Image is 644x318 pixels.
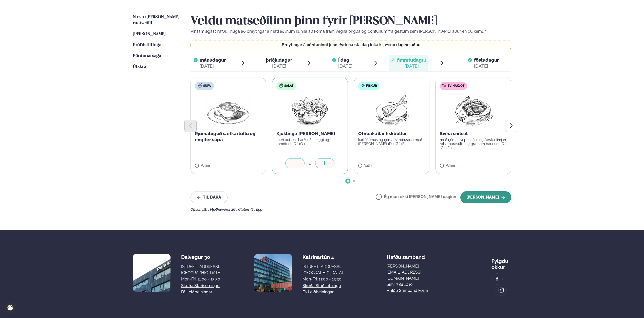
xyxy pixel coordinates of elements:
[284,84,293,88] span: Salat
[302,276,343,282] div: Mon-Fri: 11:00 - 13:30
[302,283,341,289] a: Skoða staðsetningu
[276,138,344,146] p: með beikoni, harðsoðnu eggi og tómötum (D ) (G )
[133,53,161,59] a: Pöntunarsaga
[353,180,355,182] span: Go to slide 2
[191,191,228,203] button: Til baka
[133,31,165,37] a: [PERSON_NAME]
[254,254,292,292] img: image alt
[133,64,146,70] a: Útskrá
[338,57,352,63] span: Í dag
[198,83,202,87] img: soup.svg
[133,54,161,58] span: Pöntunarsaga
[133,14,180,26] a: Næstu [PERSON_NAME] matseðill
[387,250,425,260] span: Hafðu samband
[133,43,163,47] span: Prófílstillingar
[288,94,332,127] img: Salad.png
[191,28,511,34] p: Vinsamlegast hafðu í huga að breytingar á matseðlinum kunna að koma fram vegna birgða og pöntunum...
[460,191,511,203] button: [PERSON_NAME]
[133,254,171,292] img: image alt
[266,63,292,69] div: [DATE]
[279,83,283,87] img: salad.svg
[206,94,251,127] img: Soup.png
[203,84,211,88] span: Súpa
[397,63,426,69] div: [DATE]
[361,83,365,87] img: fish.svg
[133,65,146,69] span: Útskrá
[474,63,499,69] div: [DATE]
[505,120,517,132] button: Next slide
[440,138,507,150] p: með rjóma sveppasósu og fersku timjan, rabarbarasultu og grænum baunum (D ) (G ) (E )
[358,131,425,137] p: Ofnbakaðar fiskbollur
[358,138,425,146] p: kartöflumús og rjóma-sítrónusósa með [PERSON_NAME] (D ) (G ) (E )
[200,63,226,69] div: [DATE]
[440,131,507,137] p: Svína snitsel
[184,120,197,132] button: Previous slide
[302,264,343,276] div: [STREET_ADDRESS], [GEOGRAPHIC_DATA]
[448,84,464,88] span: Svínakjöt
[191,207,511,211] div: Ofnæmi:
[302,289,334,295] a: Fá leiðbeiningar
[366,84,377,88] span: Fiskur
[133,32,165,36] span: [PERSON_NAME]
[266,57,292,63] span: þriðjudagur
[200,57,226,63] span: mánudagur
[195,131,262,143] p: Rjómalöguð sætkartöflu og engifer súpa
[181,264,221,276] div: [STREET_ADDRESS], [GEOGRAPHIC_DATA]
[442,83,446,87] img: pork.svg
[494,276,500,282] img: image alt
[491,254,511,270] div: Fylgdu okkur
[204,207,232,211] span: (D ) Mjólkurvörur ,
[133,15,179,25] span: Næstu [PERSON_NAME] matseðill
[397,57,426,63] span: fimmtudagur
[5,303,15,313] a: Cookie settings
[369,94,414,127] img: Fish.png
[451,94,496,127] img: Pork-Meat.png
[387,288,428,294] a: Hafðu samband form
[474,57,499,63] span: föstudagur
[232,207,251,211] span: (G ) Glúten ,
[492,274,502,284] a: image alt
[496,285,506,295] a: image alt
[498,287,504,293] img: image alt
[181,289,212,295] a: Fá leiðbeiningar
[387,281,448,288] p: Sími: 784 1010
[338,63,352,69] div: [DATE]
[181,283,220,289] a: Skoða staðsetningu
[191,14,511,28] h2: Veldu matseðilinn þinn fyrir [PERSON_NAME]
[251,207,262,211] span: (E ) Egg
[347,180,349,182] span: Go to slide 1
[133,42,163,48] a: Prófílstillingar
[302,254,343,260] div: Katrínartún 4
[181,254,221,260] div: Dalvegur 30
[305,161,315,166] div: 1
[387,263,448,281] a: [PERSON_NAME][EMAIL_ADDRESS][DOMAIN_NAME]
[196,43,506,47] p: Breytingar á pöntuninni þinni fyrir næsta dag loka kl. 21:00 daginn áður.
[276,131,344,137] p: Kjúklinga [PERSON_NAME]
[181,276,221,282] div: Mon-Fri: 11:00 - 13:30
